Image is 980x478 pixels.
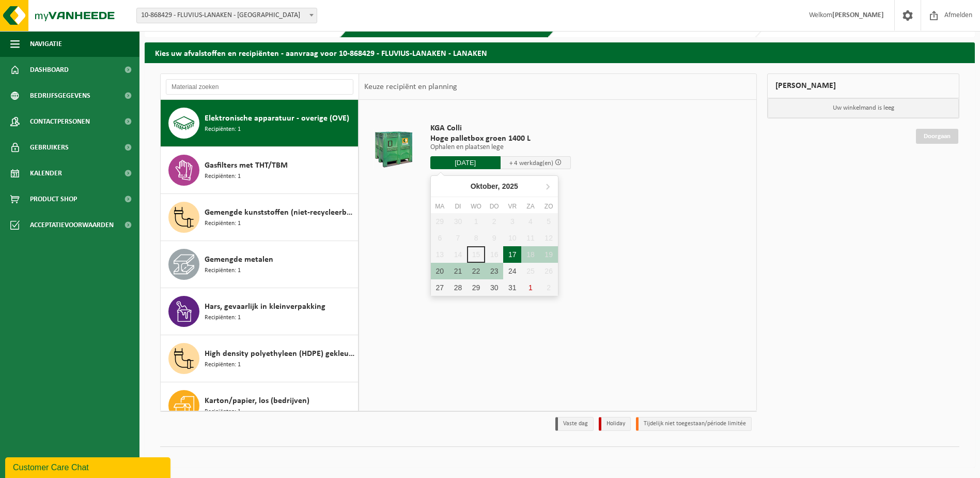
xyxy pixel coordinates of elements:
h2: Kies uw afvalstoffen en recipiënten - aanvraag voor 10-868429 - FLUVIUS-LANAKEN - LANAKEN [145,42,975,63]
li: Holiday [599,417,631,431]
button: High density polyethyleen (HDPE) gekleurd Recipiënten: 1 [161,335,359,382]
button: Hars, gevaarlijk in kleinverpakking Recipiënten: 1 [161,288,359,335]
button: Gasfilters met THT/TBM Recipiënten: 1 [161,147,359,194]
div: 30 [485,279,503,296]
span: Recipiënten: 1 [205,219,241,229]
input: Materiaal zoeken [166,79,353,95]
span: Hoge palletbox groen 1400 L [430,133,571,144]
span: Bedrijfsgegevens [30,83,90,109]
div: 28 [449,279,467,296]
div: vr [503,201,521,212]
div: wo [467,201,485,212]
p: Uw winkelmand is leeg [768,98,959,118]
i: 2025 [502,183,518,190]
div: 23 [485,263,503,279]
li: Tijdelijk niet toegestaan/période limitée [636,417,752,431]
span: Elektronische apparatuur - overige (OVE) [205,112,349,125]
button: Gemengde metalen Recipiënten: 1 [161,241,359,288]
strong: [PERSON_NAME] [832,11,884,19]
span: Recipiënten: 1 [205,125,241,135]
div: 21 [449,263,467,279]
span: Gemengde metalen [205,253,273,266]
span: Gasfilters met THT/TBM [205,159,288,172]
div: Keuze recipiënt en planning [359,74,462,100]
input: Selecteer datum [430,156,501,169]
span: KGA Colli [430,123,571,133]
span: Recipiënten: 1 [205,360,241,370]
div: 27 [431,279,449,296]
span: Gebruikers [30,135,69,160]
div: [PERSON_NAME] [767,73,959,98]
div: ma [431,201,449,212]
span: Product Shop [30,186,77,212]
button: Gemengde kunststoffen (niet-recycleerbaar), exclusief PVC Recipiënten: 1 [161,194,359,241]
p: Ophalen en plaatsen lege [430,144,571,151]
div: 22 [467,263,485,279]
span: + 4 werkdag(en) [509,160,553,167]
span: Recipiënten: 1 [205,313,241,323]
div: 31 [503,279,521,296]
div: do [485,201,503,212]
div: 24 [503,263,521,279]
span: 10-868429 - FLUVIUS-LANAKEN - LANAKEN [137,8,317,23]
div: za [521,201,539,212]
span: Karton/papier, los (bedrijven) [205,395,309,407]
div: zo [540,201,558,212]
span: Dashboard [30,57,69,83]
li: Vaste dag [555,417,594,431]
span: Contactpersonen [30,109,90,135]
div: 17 [503,246,521,263]
span: Navigatie [30,31,62,57]
span: 10-868429 - FLUVIUS-LANAKEN - LANAKEN [136,8,317,23]
div: 20 [431,263,449,279]
span: Kalender [30,160,62,186]
span: Recipiënten: 1 [205,266,241,276]
div: di [449,201,467,212]
a: Doorgaan [916,129,958,144]
div: Oktober, [466,178,522,195]
button: Karton/papier, los (bedrijven) Recipiënten: 1 [161,382,359,429]
span: Acceptatievoorwaarden [30,212,114,238]
span: Hars, gevaarlijk in kleinverpakking [205,301,325,313]
button: Elektronische apparatuur - overige (OVE) Recipiënten: 1 [161,100,359,147]
span: High density polyethyleen (HDPE) gekleurd [205,348,355,360]
span: Gemengde kunststoffen (niet-recycleerbaar), exclusief PVC [205,206,355,219]
span: Recipiënten: 1 [205,407,241,417]
div: 29 [467,279,485,296]
iframe: chat widget [5,455,173,478]
span: Recipiënten: 1 [205,172,241,182]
